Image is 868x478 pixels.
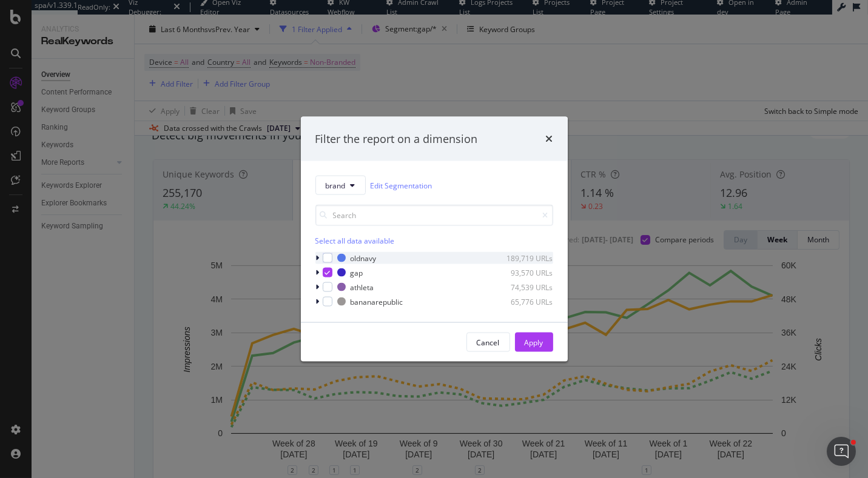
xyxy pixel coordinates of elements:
div: 74,539 URLs [494,282,553,292]
button: Cancel [466,333,510,352]
div: Filter the report on a dimension [315,131,478,147]
button: brand [315,176,366,195]
span: brand [326,180,346,190]
div: oldnavy [351,253,377,263]
a: Edit Segmentation [371,179,432,191]
iframe: Intercom live chat [827,437,856,466]
div: athleta [351,282,374,292]
div: Cancel [477,337,500,347]
div: 189,719 URLs [494,253,553,263]
div: modal [301,116,568,362]
div: gap [351,267,363,277]
div: 65,776 URLs [494,296,553,307]
div: times [546,131,553,147]
div: Apply [525,337,543,347]
div: 93,570 URLs [494,267,553,277]
div: Select all data available [315,236,553,246]
button: Apply [515,333,553,352]
input: Search [315,205,553,226]
div: bananarepublic [351,296,403,307]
